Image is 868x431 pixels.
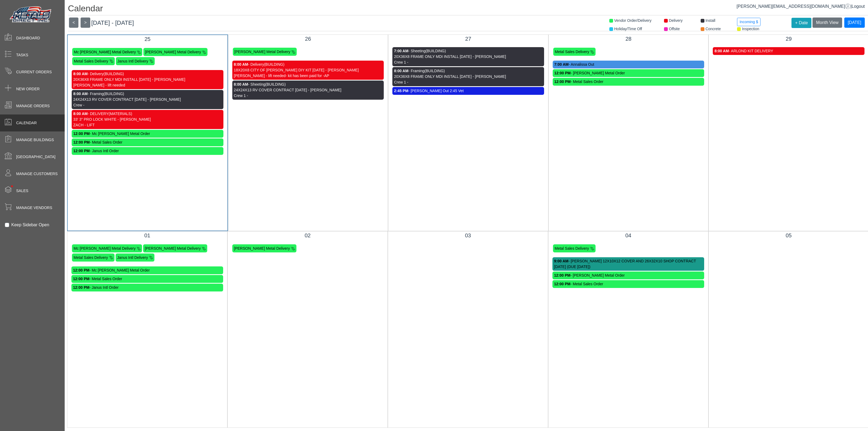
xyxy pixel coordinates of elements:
div: - [PERSON_NAME] 12X10X12 COVER AND 26X32X10 SHOP CONTRACT [DATE] (DUE [DATE]) [554,258,703,270]
div: 05 [713,231,864,239]
div: 24X24X13 RV COVER CONTRACT [DATE] - [PERSON_NAME] [73,97,222,102]
span: Current Orders [16,69,52,75]
span: [PERSON_NAME] Metal Delivery [234,246,290,251]
span: Metal Sales Delivery [555,50,589,54]
strong: 12:00 PM [73,140,90,144]
div: - Metal Sales Order [73,276,222,282]
span: Offsite [669,27,680,31]
h1: Calendar [68,3,868,15]
span: Metal Sales Delivery [74,255,108,260]
div: - Mc [PERSON_NAME] Metal Order [73,267,222,273]
strong: 12:00 PM [73,131,90,136]
span: Inspection [742,27,759,31]
div: Crew 1 - [394,79,542,85]
div: - Annalissa Out [554,62,703,67]
strong: 12:00 PM [73,285,89,290]
strong: 8:00 AM [73,92,88,96]
span: Manage Orders [16,103,50,109]
span: Mc [PERSON_NAME] Metal Delivery [74,50,136,54]
div: - Janus Intl Order [73,148,222,154]
div: [PERSON_NAME] - lift needed- kit has been paid for -AP [234,73,382,79]
span: Metal Sales Delivery [555,246,589,251]
button: > [81,18,90,28]
span: Janus Intl Delivery [117,255,148,260]
div: - Framing [73,91,222,97]
strong: 8:00 AM [234,82,248,86]
span: (MATERIALS) [109,112,132,116]
div: - Metal Sales Order [554,79,703,85]
span: Sales [16,188,28,194]
button: + Date [791,18,811,28]
div: [PERSON_NAME] - lift needed [73,82,222,88]
span: Tasks [16,52,28,58]
strong: 2:45 PM [394,89,408,93]
div: 02 [232,231,383,239]
strong: 12:00 PM [554,273,570,277]
div: - [PERSON_NAME] Metal Order [554,70,703,76]
div: - [PERSON_NAME] Metal Order [554,273,703,278]
span: Install [706,18,715,23]
div: 26 [232,35,384,43]
span: (BUILDING) [426,49,446,53]
div: - Framing [394,68,542,74]
button: Incoming $ [737,18,760,26]
div: - Metal Sales Order [554,281,703,287]
div: - Janus Intl Order [73,285,222,290]
div: 28 [553,35,704,43]
strong: 12:00 PM [554,79,571,84]
div: 24X24X13 RV COVER CONTRACT [DATE] - [PERSON_NAME] [234,87,382,93]
div: 18X20X8 CITY OF [PERSON_NAME] DIY KIT [DATE] - [PERSON_NAME] [234,67,382,73]
div: 20X36X8 FRAME ONLY MDI INSTALL [DATE] - [PERSON_NAME] [394,54,542,60]
strong: 9:00 AM [554,259,568,263]
span: Logout [852,4,865,9]
button: [DATE] [844,18,865,28]
span: Manage Buildings [16,137,54,143]
div: 01 [71,231,223,239]
strong: 12:00 PM [554,282,570,286]
label: Keep Sidebar Open [11,222,49,228]
div: - Sheeting [394,48,542,54]
img: Metals Direct Inc Logo [8,5,54,25]
div: 20X36X8 FRAME ONLY MDI INSTALL [DATE] - [PERSON_NAME] [73,77,222,82]
div: 25 [72,35,223,43]
span: [DATE] - [DATE] [91,19,134,26]
span: [PERSON_NAME] Metal Delivery [145,246,201,251]
span: Delivery [669,18,683,23]
div: ZACH - LIFT [73,122,222,128]
div: 33' 3" PRO LOCK WHITE - [PERSON_NAME] [73,117,222,122]
span: Manage Vendors [16,205,52,211]
span: (BUILDING) [103,72,124,76]
span: [PERSON_NAME] Metal Delivery [145,50,201,54]
span: (BUILDING) [104,92,124,96]
div: - Mc [PERSON_NAME] Metal Order [73,131,222,137]
strong: 7:00 AM [394,49,408,53]
strong: 8:00 AM [394,69,408,73]
div: 03 [392,231,544,239]
span: • [5,178,19,195]
div: 20X36X8 FRAME ONLY MDI INSTALL [DATE] - [PERSON_NAME] [394,74,542,79]
span: (BUILDING) [264,62,284,67]
span: (BUILDING) [424,69,445,73]
div: - [PERSON_NAME] Out 2:45 Vet [394,88,542,94]
span: [GEOGRAPHIC_DATA] [16,154,56,160]
div: 27 [392,35,544,43]
strong: 8:00 AM [714,49,729,53]
div: - Delivery [73,71,222,77]
div: - ARLOND KIT DELIVERY [714,48,863,54]
strong: 12:00 PM [554,71,571,75]
strong: 8:00 AM [234,62,248,67]
span: New Order [16,86,40,92]
div: Crew 1 - [394,60,542,65]
strong: 12:00 PM [73,277,89,281]
div: - Delivery [234,62,382,67]
div: 29 [713,35,864,43]
span: Holiday/Time Off [614,27,642,31]
button: Month View [812,18,842,28]
span: [PERSON_NAME] Metal Delivery [234,50,291,54]
span: Metal Sales Delivery [74,59,108,63]
div: - Metal Sales Order [73,140,222,145]
span: Vendor Order/Delivery [614,18,652,23]
a: [PERSON_NAME][EMAIL_ADDRESS][DOMAIN_NAME] [736,4,850,9]
span: Manage Customers [16,171,58,177]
